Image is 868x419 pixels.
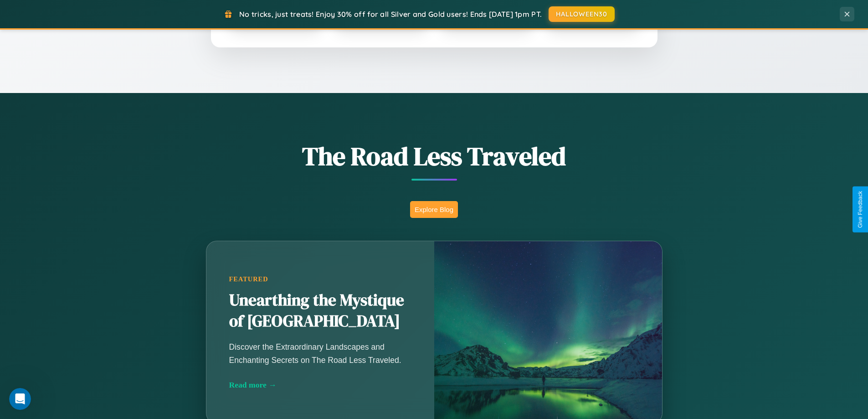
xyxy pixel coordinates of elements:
div: Give Feedback [857,191,863,228]
div: Read more → [229,380,411,390]
p: Discover the Extraordinary Landscapes and Enchanting Secrets on The Road Less Traveled. [229,341,411,366]
iframe: Intercom live chat [9,388,31,410]
button: HALLOWEEN30 [549,6,615,22]
h2: Unearthing the Mystique of [GEOGRAPHIC_DATA] [229,290,411,332]
span: No tricks, just treats! Enjoy 30% off for all Silver and Gold users! Ends [DATE] 1pm PT. [239,10,542,19]
button: Explore Blog [410,201,458,218]
h1: The Road Less Traveled [161,139,708,174]
div: Featured [229,275,411,283]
